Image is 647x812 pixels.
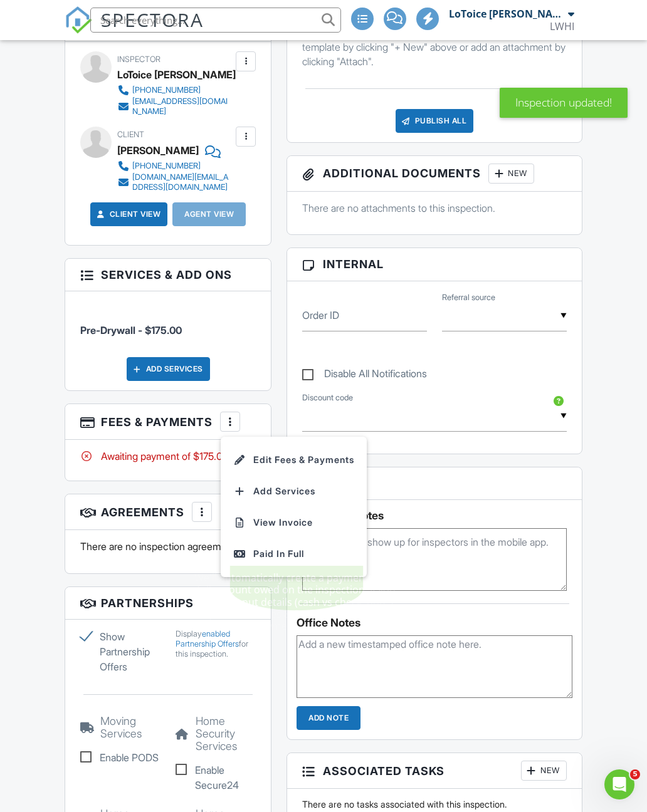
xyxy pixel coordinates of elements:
[442,292,495,303] label: Referral source
[132,96,233,117] div: [EMAIL_ADDRESS][DOMAIN_NAME]
[302,392,353,403] label: Discount code
[117,65,236,84] div: LoToice [PERSON_NAME]
[302,308,339,322] label: Order ID
[117,84,233,96] a: [PHONE_NUMBER]
[117,130,144,139] span: Client
[302,26,567,68] p: There are no reports associated with this inspection. Add a template by clicking "+ New" above or...
[65,494,271,530] h3: Agreements
[117,160,233,172] a: [PHONE_NUMBER]
[297,617,572,629] div: Office Notes
[80,539,256,553] p: There are no inspection agreements.
[80,715,160,740] h5: Moving Services
[117,55,160,64] span: Inspector
[323,763,444,779] span: Associated Tasks
[604,769,634,799] iframe: Intercom live chat
[127,357,210,381] div: Add Services
[95,208,161,221] a: Client View
[449,8,565,20] div: LoToice [PERSON_NAME]
[132,172,233,192] div: [DOMAIN_NAME][EMAIL_ADDRESS][DOMAIN_NAME]
[65,17,204,43] a: SPECTORA
[488,164,534,184] div: New
[521,761,567,781] div: New
[295,798,574,811] div: There are no tasks associated with this inspection.
[287,248,582,281] h3: Internal
[132,85,201,95] div: [PHONE_NUMBER]
[80,629,160,674] label: Show Partnership Offers
[65,587,271,620] h3: Partnerships
[302,368,427,383] label: Disable All Notifications
[117,172,233,192] a: [DOMAIN_NAME][EMAIL_ADDRESS][DOMAIN_NAME]
[117,141,199,160] div: [PERSON_NAME]
[176,715,256,752] h5: Home Security Services
[176,629,239,648] a: enabled Partnership Offers
[132,161,201,171] div: [PHONE_NUMBER]
[90,8,341,33] input: Search everything...
[117,96,233,117] a: [EMAIL_ADDRESS][DOMAIN_NAME]
[65,6,92,34] img: The Best Home Inspection Software - Spectora
[287,156,582,192] h3: Additional Documents
[176,629,256,659] div: Display for this inspection.
[80,750,160,765] label: Enable PODS
[396,109,474,133] div: Publish All
[630,769,640,779] span: 5
[80,301,256,347] li: Service: Pre-Drywall
[65,259,271,291] h3: Services & Add ons
[176,763,256,793] label: Enable Secure24
[65,404,271,440] h3: Fees & Payments
[550,20,574,33] div: LWHI
[302,509,567,522] h5: Inspector Notes
[287,467,582,500] h3: Notes
[80,324,182,336] span: Pre-Drywall - $175.00
[80,449,256,463] div: Awaiting payment of $175.00.
[500,88,628,118] div: Inspection updated!
[297,706,360,730] input: Add Note
[302,201,567,215] p: There are no attachments to this inspection.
